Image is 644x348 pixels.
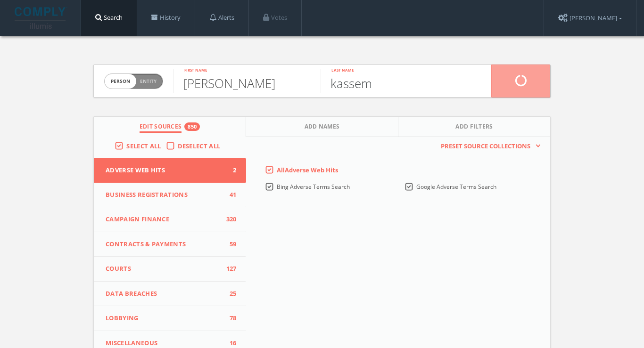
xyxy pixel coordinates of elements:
span: Select All [126,142,161,150]
span: Add Filters [455,122,493,133]
span: Bing Adverse Terms Search [277,183,350,191]
img: illumis [15,7,67,29]
button: Business Registrations41 [94,183,246,208]
span: Google Adverse Terms Search [416,183,496,191]
span: 320 [223,215,237,224]
button: Campaign Finance320 [94,207,246,232]
button: Edit Sources850 [94,117,246,137]
button: Adverse Web Hits2 [94,158,246,183]
span: 59 [223,240,237,249]
span: Lobbying [106,314,223,323]
span: All Adverse Web Hits [277,166,338,174]
span: Courts [106,264,223,274]
span: 16 [223,339,237,348]
button: Add Filters [398,117,550,137]
span: Adverse Web Hits [106,166,223,175]
span: Add Names [305,122,340,133]
span: 2 [223,166,237,175]
button: Lobbying78 [94,306,246,331]
span: Contracts & Payments [106,240,223,249]
div: 850 [184,122,200,131]
span: Campaign Finance [106,215,223,224]
span: Deselect All [178,142,221,150]
span: Preset Source Collections [436,142,535,151]
span: 127 [223,264,237,274]
button: Add Names [246,117,398,137]
span: Data Breaches [106,289,223,299]
button: Preset Source Collections [436,142,541,151]
span: 78 [223,314,237,323]
button: Courts127 [94,257,246,282]
span: Business Registrations [106,190,223,200]
button: Contracts & Payments59 [94,232,246,257]
span: 25 [223,289,237,299]
span: Entity [140,78,157,85]
span: Miscellaneous [106,339,223,348]
button: Data Breaches25 [94,282,246,307]
span: person [105,74,136,89]
span: 41 [223,190,237,200]
span: Edit Sources [140,122,182,133]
